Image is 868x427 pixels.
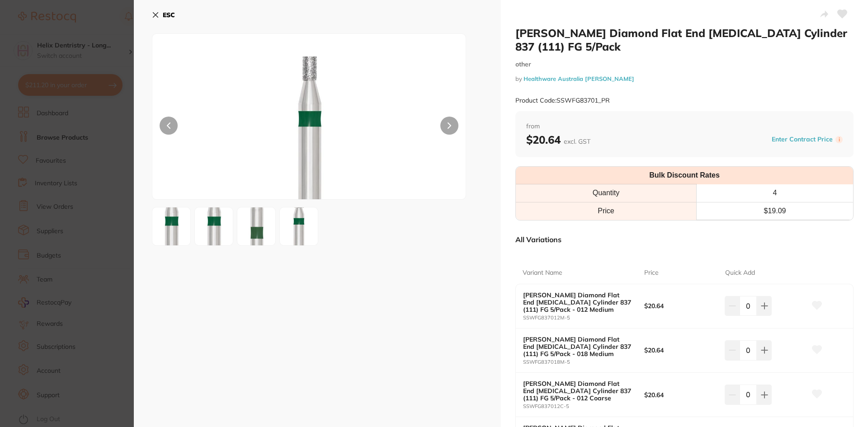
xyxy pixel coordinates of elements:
[155,181,188,272] img: MTJjXzgzNy5qcGc
[644,391,717,399] b: $20.64
[526,122,843,131] span: from
[516,167,853,184] th: Bulk Discount Rates
[515,61,854,68] small: other
[644,347,717,354] b: $20.64
[644,268,659,277] p: Price
[523,359,644,365] small: SSWFG837018M-5
[215,56,403,199] img: MTJjXzgzNy5qcGc
[769,135,835,144] button: Enter Contract Price
[524,75,634,82] a: Healthware Australia [PERSON_NAME]
[240,183,273,270] img: MTRjXzgzNy5qcGc
[198,181,230,272] img: Zw
[163,11,175,19] b: ESC
[515,97,610,104] small: Product Code: SSWFG83701_PR
[523,404,644,409] small: SSWFG837012C-5
[515,75,854,82] small: by
[526,133,590,146] b: $20.64
[523,380,632,402] b: [PERSON_NAME] Diamond Flat End [MEDICAL_DATA] Cylinder 837 (111) FG 5/Pack - 012 Coarse
[152,7,175,23] button: ESC
[696,184,853,202] th: 4
[515,26,854,53] h2: [PERSON_NAME] Diamond Flat End [MEDICAL_DATA] Cylinder 837 (111) FG 5/Pack
[725,268,755,277] p: Quick Add
[696,202,853,220] td: $ 19.09
[516,184,696,202] th: Quantity
[835,136,843,143] label: i
[516,202,696,220] td: Price
[564,137,590,145] span: excl. GST
[523,336,632,357] b: [PERSON_NAME] Diamond Flat End [MEDICAL_DATA] Cylinder 837 (111) FG 5/Pack - 018 Medium
[523,291,632,313] b: [PERSON_NAME] Diamond Flat End [MEDICAL_DATA] Cylinder 837 (111) FG 5/Pack - 012 Medium
[523,315,644,321] small: SSWFG837012M-5
[283,190,315,263] img: MTZjXzgzNy5qcGc
[644,302,717,310] b: $20.64
[523,268,562,277] p: Variant Name
[515,235,561,244] p: All Variations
